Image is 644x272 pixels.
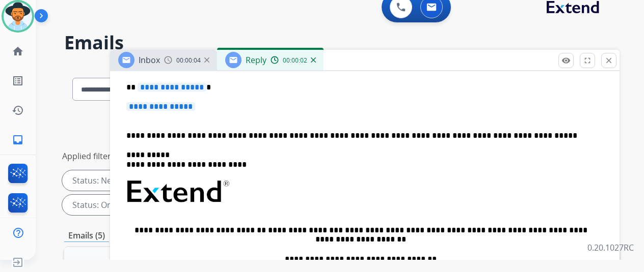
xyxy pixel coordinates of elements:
p: Applied filters: [62,150,117,162]
div: Status: New - Reply [62,170,170,191]
mat-icon: home [12,45,24,57]
span: 00:00:02 [283,56,307,65]
p: 0.20.1027RC [587,241,634,254]
mat-icon: list_alt [12,75,24,87]
span: Inbox [139,54,160,66]
h2: Emails [64,33,620,53]
span: Reply [246,54,266,66]
mat-icon: close [604,56,613,65]
mat-icon: remove_red_eye [561,56,571,65]
img: avatar [4,2,32,31]
mat-icon: fullscreen [583,56,592,65]
span: 00:00:04 [176,56,201,65]
p: Emails (5) [64,229,109,242]
div: Status: On Hold - Servicers [62,195,199,215]
mat-icon: history [12,104,24,116]
span: Status [85,259,112,271]
mat-icon: inbox [12,134,24,146]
